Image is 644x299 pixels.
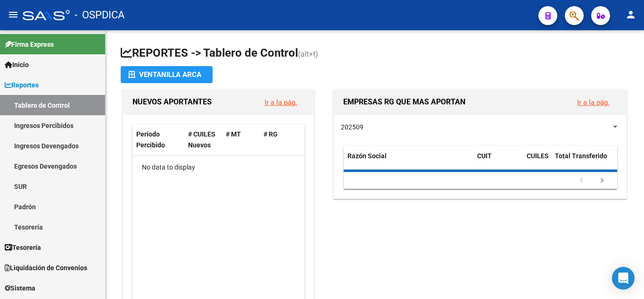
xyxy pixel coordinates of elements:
[5,39,54,50] span: Firma Express
[625,9,636,20] mat-icon: person
[577,98,610,107] a: Ir a la pág.
[184,124,222,155] datatable-header-cell: # CUILES Nuevos
[343,97,465,106] span: EMPRESAS RG QUE MAS APORTAN
[341,123,363,131] span: 202509
[264,130,278,138] span: # RG
[347,152,387,160] span: Razón Social
[527,152,549,160] span: CUILES
[132,124,184,155] datatable-header-cell: Período Percibido
[5,242,41,253] span: Tesorería
[555,152,607,160] span: Total Transferido
[121,66,213,83] button: Ventanilla ARCA
[226,130,241,138] span: # MT
[5,80,39,90] span: Reportes
[264,98,297,107] a: Ir a la pág.
[477,152,492,160] span: CUIT
[551,146,617,177] datatable-header-cell: Total Transferido
[222,124,260,155] datatable-header-cell: # MT
[257,94,305,111] button: Ir a la pág.
[344,146,473,177] datatable-header-cell: Razón Social
[473,146,523,177] datatable-header-cell: CUIT
[5,263,87,273] span: Liquidación de Convenios
[128,66,205,83] div: Ventanilla ARCA
[121,45,629,62] h1: REPORTES -> Tablero de Control
[523,146,551,177] datatable-header-cell: CUILES
[570,94,617,111] button: Ir a la pág.
[132,156,304,179] div: No data to display
[188,130,215,149] span: # CUILES Nuevos
[8,9,19,20] mat-icon: menu
[612,267,635,290] div: Open Intercom Messenger
[74,5,124,26] span: - OSPDICA
[136,130,165,149] span: Período Percibido
[298,50,318,59] span: (alt+t)
[5,60,29,70] span: Inicio
[132,97,212,106] span: NUEVOS APORTANTES
[572,176,590,186] a: go to previous page
[593,176,611,186] a: go to next page
[260,124,297,155] datatable-header-cell: # RG
[5,283,35,293] span: Sistema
